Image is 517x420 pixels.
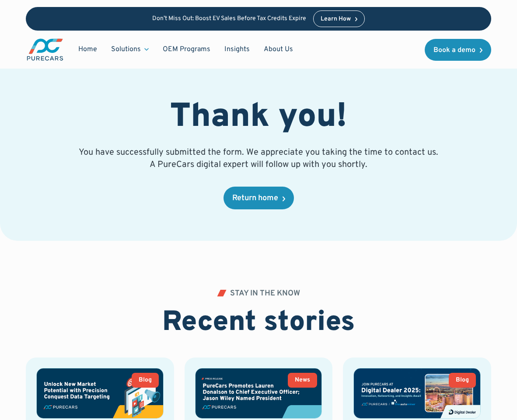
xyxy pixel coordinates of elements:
p: Don’t Miss Out: Boost EV Sales Before Tax Credits Expire [152,15,306,23]
h1: Thank you! [170,98,347,138]
a: About Us [257,41,300,58]
div: Blog [456,377,469,383]
div: STAY IN THE KNOW [230,290,300,298]
a: Return home [224,187,294,209]
a: Book a demo [425,39,491,61]
a: Insights [217,41,257,58]
a: main [26,38,64,62]
div: Blog [139,377,152,383]
div: Solutions [111,45,141,54]
a: Learn How [313,10,365,27]
p: You have successfully submitted the form. We appreciate you taking the time to contact us. A Pure... [77,146,440,171]
h2: Recent stories [162,306,355,340]
a: OEM Programs [156,41,217,58]
div: Solutions [104,41,156,58]
div: Learn How [321,16,351,22]
div: Book a demo [433,47,475,54]
div: Return home [232,194,278,202]
a: Home [71,41,104,58]
img: purecars logo [26,38,64,62]
div: News [295,377,310,383]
